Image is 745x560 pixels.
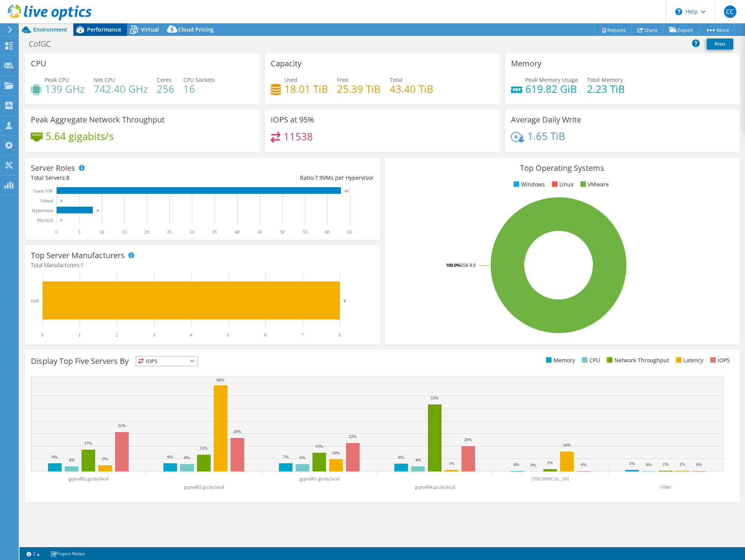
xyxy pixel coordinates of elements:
[271,115,314,124] h3: IOPS at 95%
[525,76,578,83] span: Peak Memory Usage
[280,229,285,235] text: 50
[550,180,573,189] li: Linux
[25,40,63,48] h1: CofGC
[183,76,215,83] span: CPU Sockets
[45,76,69,83] span: Peak CPU
[33,26,67,33] span: Environment
[299,476,340,482] text: gcprod01.gccity.local
[122,229,127,235] text: 15
[190,332,192,338] text: 4
[629,461,635,466] text: 1%
[514,462,520,467] text: 0%
[183,85,215,93] h4: 16
[696,462,702,467] text: 0%
[81,261,84,269] span: 1
[337,85,381,93] h4: 25.39 TiB
[31,251,125,260] h3: Top Server Manufacturers
[32,208,53,213] text: Hypervisor
[511,59,541,68] h3: Memory
[587,76,623,83] span: Total Memory
[31,59,46,68] h3: CPU
[40,198,53,204] text: Virtual
[348,229,352,235] text: 65
[345,189,349,193] text: 63
[544,356,575,365] li: Memory
[284,85,328,93] h4: 18.01 TiB
[45,85,85,93] h4: 139 GHz
[707,39,733,50] a: Print
[60,218,62,222] text: 0
[679,462,685,466] text: 1%
[303,229,307,235] text: 55
[390,76,403,83] span: Total
[663,24,699,36] a: Export
[460,262,475,268] tspan: ESXi 8.0
[699,24,735,36] a: More
[315,174,323,181] span: 7.9
[41,332,44,338] text: 0
[349,434,357,439] text: 22%
[157,76,172,83] span: Cores
[97,209,99,213] text: 8
[190,229,194,235] text: 30
[184,455,190,460] text: 6%
[398,455,404,459] text: 6%
[660,484,671,490] text: Other
[66,174,69,181] span: 8
[115,332,118,338] text: 2
[527,132,565,140] h4: 1.65 TiB
[78,332,81,338] text: 1
[153,332,155,338] text: 3
[227,332,229,338] text: 5
[390,85,433,93] h4: 43.40 TiB
[283,454,289,459] text: 7%
[31,164,75,172] h3: Server Roles
[45,549,90,558] a: Project Notes
[31,298,39,304] text: Dell
[102,456,108,461] text: 5%
[264,332,266,338] text: 6
[37,218,53,223] text: Physical
[233,429,241,434] text: 26%
[337,76,348,83] span: Free
[594,24,632,36] a: Reports
[87,26,121,33] span: Performance
[52,454,58,459] text: 6%
[580,356,600,365] li: CPU
[325,229,330,235] text: 60
[300,455,305,460] text: 6%
[33,188,53,194] text: Guest VM
[631,24,663,36] a: Share
[663,462,669,466] text: 1%
[141,26,159,33] span: Virtual
[46,132,114,140] h4: 5.64 gigabits/s
[646,462,652,467] text: 0%
[118,423,126,428] text: 31%
[525,85,578,93] h4: 619.82 GiB
[284,76,298,83] span: Used
[708,356,730,365] li: IOPS
[216,377,224,382] text: 68%
[21,549,45,558] a: 2
[55,229,58,235] text: 0
[144,229,149,235] text: 20
[512,180,545,189] li: Windows
[302,332,304,338] text: 7
[581,462,587,467] text: 0%
[344,298,346,303] text: 8
[271,59,302,68] h3: Capacity
[391,164,734,172] h3: Top Operating Systems
[212,229,217,235] text: 35
[202,174,373,182] div: Ratio: VMs per Hypervisor
[464,437,472,442] text: 20%
[284,132,313,141] h4: 11538
[446,262,460,268] tspan: 100.0%
[511,115,581,124] h3: Average Daily Write
[31,174,202,182] div: Total Servers:
[184,484,224,490] text: gcprod03.gccity.local
[136,356,197,366] span: IOPS
[69,457,75,462] text: 4%
[431,395,438,400] text: 53%
[724,5,736,18] span: CC
[167,454,173,459] text: 6%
